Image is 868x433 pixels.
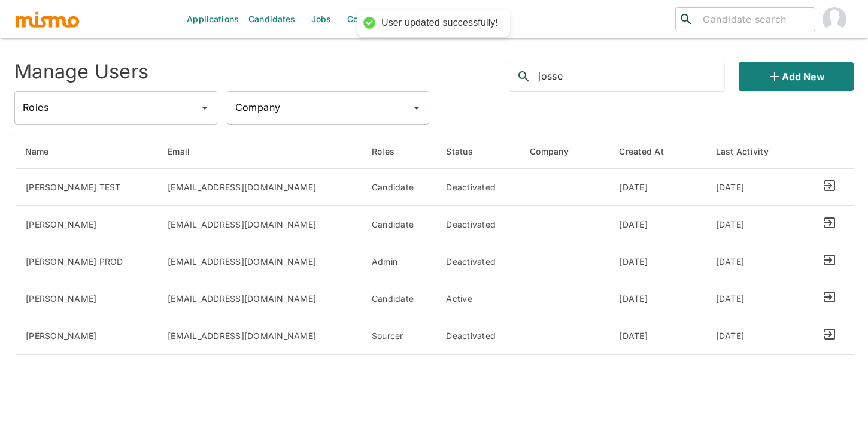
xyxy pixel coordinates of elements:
[362,317,436,355] td: Sourcer
[538,67,724,86] input: Search
[408,99,425,116] button: Open
[362,169,436,206] td: Candidate
[16,317,159,355] td: [PERSON_NAME]
[609,206,706,243] td: [DATE]
[509,62,538,91] button: search
[362,206,436,243] td: Candidate
[158,169,362,206] td: [EMAIL_ADDRESS][DOMAIN_NAME]
[381,17,498,29] div: User updated successfully!
[362,280,436,317] td: Candidate
[362,243,436,280] td: Admin
[823,290,837,304] svg: Magic Link
[823,253,837,267] svg: Magic Link
[25,144,65,159] span: Name
[619,144,679,159] span: Created At
[14,10,80,28] img: logo
[706,317,813,355] td: [DATE]
[609,169,706,206] td: [DATE]
[158,317,362,355] td: [EMAIL_ADDRESS][DOMAIN_NAME]
[823,216,837,230] svg: Magic Link
[706,206,813,243] td: [DATE]
[16,206,159,243] td: [PERSON_NAME]
[436,206,520,243] td: Deactivated
[530,144,584,159] span: Company
[609,280,706,317] td: [DATE]
[706,243,813,280] td: [DATE]
[158,280,362,317] td: [EMAIL_ADDRESS][DOMAIN_NAME]
[823,178,837,193] svg: Magic Link
[446,144,488,159] span: Status
[823,7,846,31] img: Diego Gamboa
[706,280,813,317] td: [DATE]
[14,60,148,84] h4: Manage Users
[372,144,410,159] span: Roles
[16,280,159,317] td: [PERSON_NAME]
[16,169,159,206] td: [PERSON_NAME] TEST
[436,243,520,280] td: Deactivated
[436,280,520,317] td: Active
[609,317,706,355] td: [DATE]
[168,144,205,159] span: Email
[158,243,362,280] td: [EMAIL_ADDRESS][DOMAIN_NAME]
[823,327,837,341] svg: Magic Link
[716,144,784,159] span: Last Activity
[436,317,520,355] td: Deactivated
[739,62,854,91] button: Add new
[196,99,213,116] button: Open
[609,243,706,280] td: [DATE]
[16,243,159,280] td: [PERSON_NAME] PROD
[436,169,520,206] td: Deactivated
[706,169,813,206] td: [DATE]
[698,11,810,28] input: Candidate search
[158,206,362,243] td: [EMAIL_ADDRESS][DOMAIN_NAME]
